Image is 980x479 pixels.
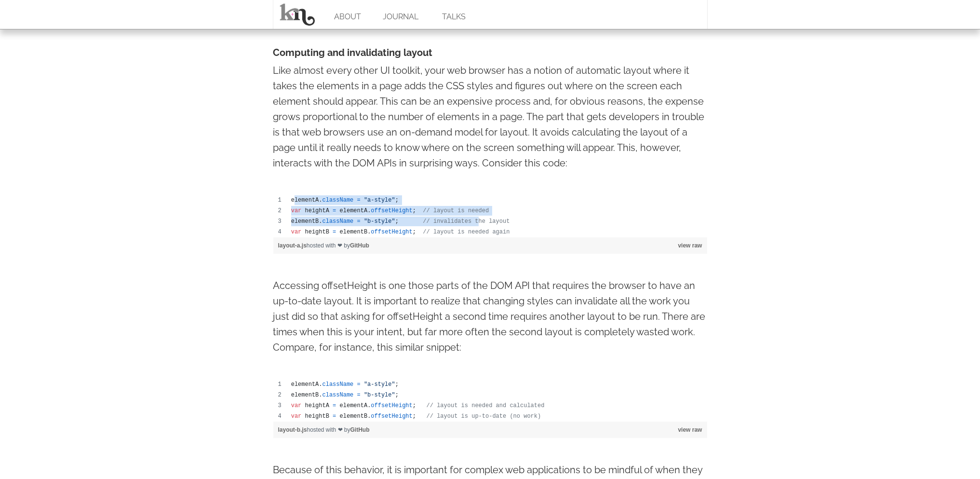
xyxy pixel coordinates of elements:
[319,218,322,225] span: .
[413,229,416,235] span: ;
[333,229,336,235] span: =
[305,413,329,420] span: heightB
[423,207,489,214] span: // layout is needed
[395,392,399,398] span: ;
[371,413,412,420] span: offsetHeight
[333,402,336,409] span: =
[357,392,361,398] span: =
[413,402,416,409] span: ;
[291,381,319,388] span: elementA
[427,402,545,409] span: // layout is needed and calculated
[371,207,412,214] span: offsetHeight
[319,381,322,388] span: .
[350,426,370,433] a: GitHub
[340,229,368,235] span: elementB
[340,413,368,420] span: elementB
[273,379,707,422] div: layout-b.js content, created by kellegous on 11:52AM on January 23, 2013.
[357,381,361,388] span: =
[357,218,361,225] span: =
[340,207,368,214] span: elementA
[395,381,399,388] span: ;
[273,45,707,60] h4: Computing and invalidating layout
[291,392,319,398] span: elementB
[322,381,354,388] span: className
[423,229,510,235] span: // layout is needed again
[364,392,395,398] span: "b-style"
[291,207,302,214] span: var
[395,197,399,204] span: ;
[273,278,707,355] p: Accessing offsetHeight is one those parts of the DOM API that requires the browser to have an up-...
[322,218,354,225] span: className
[367,207,371,214] span: .
[367,229,371,235] span: .
[413,207,416,214] span: ;
[371,229,412,235] span: offsetHeight
[291,413,302,420] span: var
[340,402,368,409] span: elementA
[678,426,702,433] a: view raw
[413,413,416,420] span: ;
[364,381,395,388] span: "a-style"
[291,402,302,409] span: var
[305,207,329,214] span: heightA
[305,402,329,409] span: heightA
[423,218,510,225] span: // invalidates the layout
[322,392,354,398] span: className
[333,413,336,420] span: =
[319,197,322,204] span: .
[364,197,395,204] span: "a-style"
[678,242,702,249] a: view raw
[273,237,707,254] div: hosted with ❤ by
[350,242,369,249] a: GitHub
[395,218,399,225] span: ;
[333,207,336,214] span: =
[367,413,371,420] span: .
[291,197,319,204] span: elementA
[291,218,319,225] span: elementB
[319,392,322,398] span: .
[371,402,412,409] span: offsetHeight
[273,422,707,438] div: hosted with ❤ by
[291,229,302,235] span: var
[364,218,395,225] span: "b-style"
[273,195,707,237] div: layout-a.js content, created by kellegous on 11:46AM on January 23, 2013.
[427,413,541,420] span: // layout is up-to-date (no work)
[273,63,707,171] p: Like almost every other UI toolkit, your web browser has a notion of automatic layout where it ta...
[278,242,307,249] a: layout-a.js
[322,197,354,204] span: className
[278,426,307,433] a: layout-b.js
[305,229,329,235] span: heightB
[357,197,361,204] span: =
[367,402,371,409] span: .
